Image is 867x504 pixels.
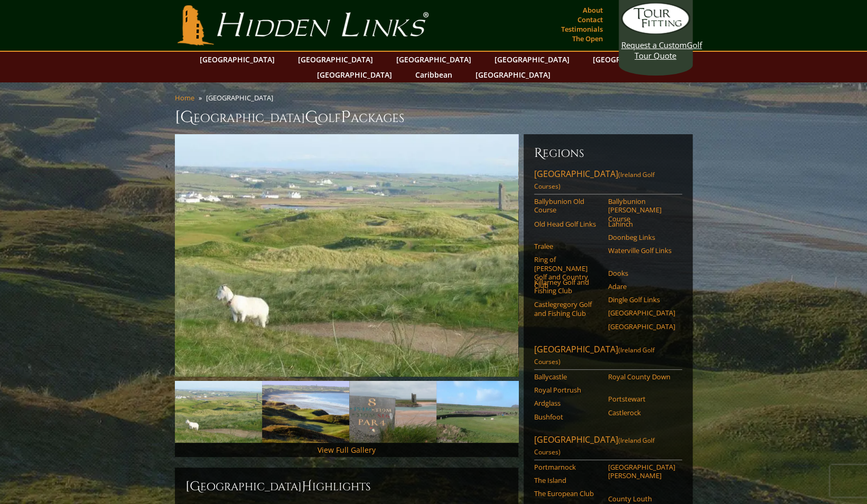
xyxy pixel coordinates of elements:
[534,145,682,162] h6: Regions
[470,67,556,82] a: [GEOGRAPHIC_DATA]
[621,40,687,50] span: Request a Custom
[621,3,690,61] a: Request a CustomGolf Tour Quote
[293,52,378,67] a: [GEOGRAPHIC_DATA]
[534,489,601,498] a: The European Club
[608,408,675,417] a: Castlerock
[608,233,675,241] a: Doonbeg Links
[206,93,277,102] li: [GEOGRAPHIC_DATA]
[534,220,601,228] a: Old Head Golf Links
[534,346,655,366] span: (Ireland Golf Courses)
[608,220,675,228] a: Lahinch
[534,413,601,421] a: Bushfoot
[312,67,397,82] a: [GEOGRAPHIC_DATA]
[580,3,605,17] a: About
[302,478,312,495] span: H
[341,107,351,128] span: P
[305,107,318,128] span: G
[558,22,605,36] a: Testimonials
[410,67,458,82] a: Caribbean
[534,434,682,460] a: [GEOGRAPHIC_DATA](Ireland Golf Courses)
[175,93,194,102] a: Home
[534,300,601,318] a: Castlegregory Golf and Fishing Club
[534,399,601,407] a: Ardglass
[534,463,601,471] a: Portmarnock
[588,52,673,67] a: [GEOGRAPHIC_DATA]
[489,52,575,67] a: [GEOGRAPHIC_DATA]
[608,282,675,291] a: Adare
[175,107,693,128] h1: [GEOGRAPHIC_DATA] olf ackages
[534,343,682,370] a: [GEOGRAPHIC_DATA](Ireland Golf Courses)
[608,309,675,317] a: [GEOGRAPHIC_DATA]
[608,395,675,403] a: Portstewart
[534,242,601,250] a: Tralee
[608,463,675,480] a: [GEOGRAPHIC_DATA][PERSON_NAME]
[534,436,655,456] span: (Ireland Golf Courses)
[534,197,601,214] a: Ballybunion Old Course
[575,12,605,27] a: Contact
[570,31,605,46] a: The Open
[534,386,601,394] a: Royal Portrush
[185,478,508,495] h2: [GEOGRAPHIC_DATA] ighlights
[534,372,601,381] a: Ballycastle
[391,52,477,67] a: [GEOGRAPHIC_DATA]
[608,322,675,331] a: [GEOGRAPHIC_DATA]
[194,52,280,67] a: [GEOGRAPHIC_DATA]
[534,170,655,191] span: (Ireland Golf Courses)
[608,295,675,304] a: Dingle Golf Links
[608,494,675,503] a: County Louth
[608,197,675,223] a: Ballybunion [PERSON_NAME] Course
[534,476,601,484] a: The Island
[318,445,376,455] a: View Full Gallery
[534,278,601,295] a: Killarney Golf and Fishing Club
[534,255,601,290] a: Ring of [PERSON_NAME] Golf and Country Club
[608,269,675,277] a: Dooks
[608,372,675,381] a: Royal County Down
[608,246,675,255] a: Waterville Golf Links
[534,168,682,194] a: [GEOGRAPHIC_DATA](Ireland Golf Courses)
